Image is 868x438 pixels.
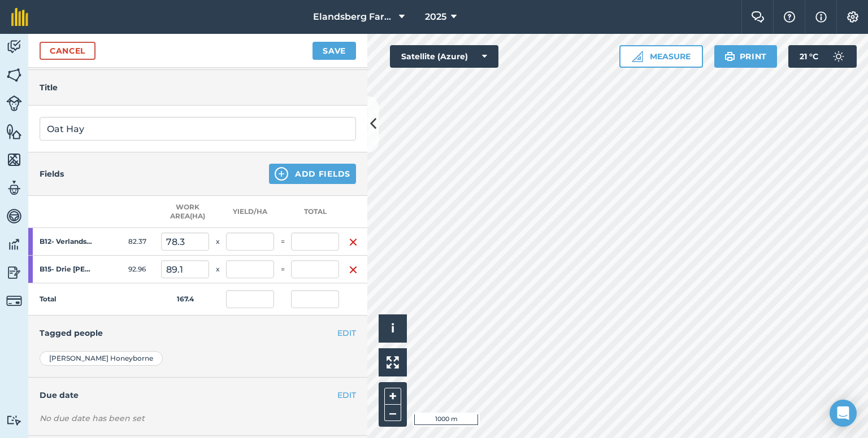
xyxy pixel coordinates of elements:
[269,164,356,184] button: Add Fields
[6,293,22,309] img: svg+xml;base64,PD94bWwgdmVyc2lvbj0iMS4wIiBlbmNvZGluZz0idXRmLTgiPz4KPCEtLSBHZW5lcmF0b3I6IEFkb2JlIE...
[6,264,22,281] img: svg+xml;base64,PD94bWwgdmVyc2lvbj0iMS4wIiBlbmNvZGluZz0idXRmLTgiPz4KPCEtLSBHZW5lcmF0b3I6IEFkb2JlIE...
[274,256,291,283] td: =
[274,228,291,256] td: =
[40,413,356,424] div: No due date has been set
[387,356,399,369] img: Four arrows, one pointing top left, one top right, one bottom right and the last bottom left
[337,389,356,401] button: EDIT
[391,321,394,335] span: i
[40,351,163,366] div: [PERSON_NAME] Honeyborne
[161,196,209,228] th: Work area ( Ha )
[724,50,735,63] img: svg+xml;base64,PHN2ZyB4bWxucz0iaHR0cDovL3d3dy53My5vcmcvMjAwMC9zdmciIHdpZHRoPSIxOSIgaGVpZ2h0PSIyNC...
[788,45,857,68] button: 21 °C
[40,168,64,180] h4: Fields
[209,256,226,283] td: x
[384,405,401,421] button: –
[177,295,194,303] strong: 167.4
[384,388,401,405] button: +
[40,117,356,141] input: What needs doing?
[6,38,22,55] img: svg+xml;base64,PD94bWwgdmVyc2lvbj0iMS4wIiBlbmNvZGluZz0idXRmLTgiPz4KPCEtLSBHZW5lcmF0b3I6IEFkb2JlIE...
[349,235,358,249] img: svg+xml;base64,PHN2ZyB4bWxucz0iaHR0cDovL3d3dy53My5vcmcvMjAwMC9zdmciIHdpZHRoPSIxNiIgaGVpZ2h0PSIyNC...
[425,10,446,24] span: 2025
[846,11,860,23] img: A cog icon
[40,295,57,303] strong: Total
[40,81,356,94] h4: Title
[714,45,778,68] button: Print
[6,236,22,253] img: svg+xml;base64,PD94bWwgdmVyc2lvbj0iMS4wIiBlbmNvZGluZz0idXRmLTgiPz4KPCEtLSBHZW5lcmF0b3I6IEFkb2JlIE...
[379,314,407,343] button: i
[113,228,161,256] td: 82.37
[619,45,703,68] button: Measure
[6,179,22,196] img: svg+xml;base64,PD94bWwgdmVyc2lvbj0iMS4wIiBlbmNvZGluZz0idXRmLTgiPz4KPCEtLSBHZW5lcmF0b3I6IEFkb2JlIE...
[6,67,22,84] img: svg+xml;base64,PHN2ZyB4bWxucz0iaHR0cDovL3d3dy53My5vcmcvMjAwMC9zdmciIHdpZHRoPSI1NiIgaGVpZ2h0PSI2MC...
[783,11,796,23] img: A question mark icon
[11,8,28,26] img: fieldmargin Logo
[349,263,358,277] img: svg+xml;base64,PHN2ZyB4bWxucz0iaHR0cDovL3d3dy53My5vcmcvMjAwMC9zdmciIHdpZHRoPSIxNiIgaGVpZ2h0PSIyNC...
[313,10,394,24] span: Elandsberg Farms
[390,45,498,68] button: Satellite (Azure)
[40,265,93,274] strong: B15- Drie [PERSON_NAME]
[209,228,226,256] td: x
[40,237,93,246] strong: B12- Verlands laagte
[800,45,818,68] span: 21 ° C
[40,389,356,401] h4: Due date
[830,400,857,427] div: Open Intercom Messenger
[313,42,356,60] button: Save
[6,123,22,140] img: svg+xml;base64,PHN2ZyB4bWxucz0iaHR0cDovL3d3dy53My5vcmcvMjAwMC9zdmciIHdpZHRoPSI1NiIgaGVpZ2h0PSI2MC...
[226,196,274,228] th: Yield / Ha
[827,45,850,68] img: svg+xml;base64,PD94bWwgdmVyc2lvbj0iMS4wIiBlbmNvZGluZz0idXRmLTgiPz4KPCEtLSBHZW5lcmF0b3I6IEFkb2JlIE...
[6,415,22,426] img: svg+xml;base64,PD94bWwgdmVyc2lvbj0iMS4wIiBlbmNvZGluZz0idXRmLTgiPz4KPCEtLSBHZW5lcmF0b3I6IEFkb2JlIE...
[632,51,643,62] img: Ruler icon
[751,11,765,23] img: Two speech bubbles overlapping with the left bubble in the forefront
[291,196,339,228] th: Total
[40,327,356,339] h4: Tagged people
[6,208,22,225] img: svg+xml;base64,PD94bWwgdmVyc2lvbj0iMS4wIiBlbmNvZGluZz0idXRmLTgiPz4KPCEtLSBHZW5lcmF0b3I6IEFkb2JlIE...
[815,10,827,24] img: svg+xml;base64,PHN2ZyB4bWxucz0iaHR0cDovL3d3dy53My5vcmcvMjAwMC9zdmciIHdpZHRoPSIxNyIgaGVpZ2h0PSIxNy...
[113,256,161,283] td: 92.96
[6,151,22,168] img: svg+xml;base64,PHN2ZyB4bWxucz0iaHR0cDovL3d3dy53My5vcmcvMjAwMC9zdmciIHdpZHRoPSI1NiIgaGVpZ2h0PSI2MC...
[275,167,288,181] img: svg+xml;base64,PHN2ZyB4bWxucz0iaHR0cDovL3d3dy53My5vcmcvMjAwMC9zdmciIHdpZHRoPSIxNCIgaGVpZ2h0PSIyNC...
[40,42,96,60] a: Cancel
[6,95,22,111] img: svg+xml;base64,PD94bWwgdmVyc2lvbj0iMS4wIiBlbmNvZGluZz0idXRmLTgiPz4KPCEtLSBHZW5lcmF0b3I6IEFkb2JlIE...
[337,327,356,339] button: EDIT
